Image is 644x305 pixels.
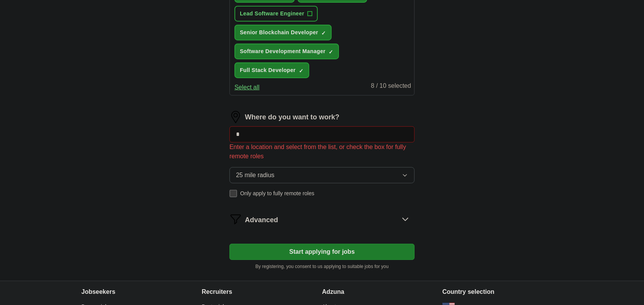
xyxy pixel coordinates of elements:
[240,10,304,18] span: Lead Software Engineer
[240,189,314,198] span: Only apply to fully remote roles
[229,190,237,198] input: Only apply to fully remote roles
[234,6,318,22] button: Lead Software Engineer
[229,263,415,270] p: By registering, you consent to us applying to suitable jobs for you
[234,62,309,78] button: Full Stack Developer✓
[240,47,325,55] span: Software Development Manager
[371,81,411,92] div: 8 / 10 selected
[234,83,260,92] button: Select all
[229,213,242,225] img: filter
[245,112,339,122] label: Where do you want to work?
[234,44,339,59] button: Software Development Manager✓
[229,142,415,161] div: Enter a location and select from the list, or check the box for fully remote roles
[240,28,318,37] span: Senior Blockchain Developer
[236,171,275,180] span: 25 mile radius
[240,66,296,74] span: Full Stack Developer
[229,244,415,260] button: Start applying for jobs
[229,111,242,123] img: location.png
[299,68,303,74] span: ✓
[329,49,333,55] span: ✓
[229,167,415,183] button: 25 mile radius
[245,215,278,225] span: Advanced
[234,25,332,40] button: Senior Blockchain Developer✓
[442,281,563,303] h4: Country selection
[321,30,326,36] span: ✓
